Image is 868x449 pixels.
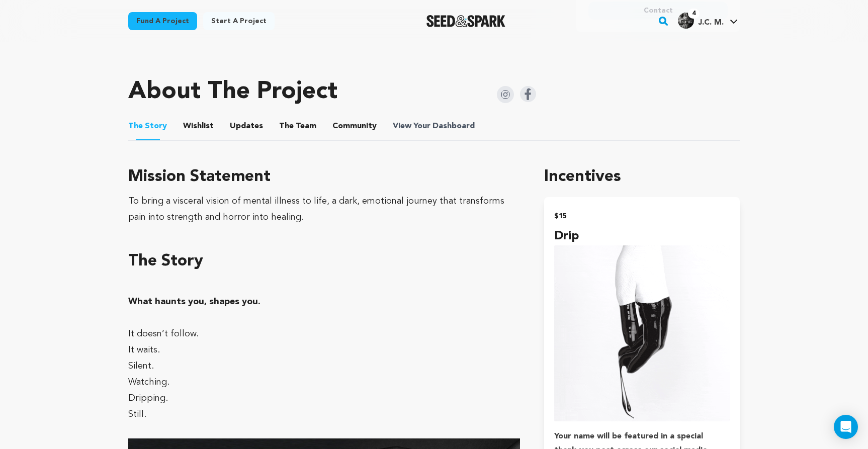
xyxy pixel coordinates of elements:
[279,120,294,132] span: The
[554,209,730,223] h2: $15
[128,80,337,104] h1: About The Project
[678,13,724,29] div: J.C. M.'s Profile
[554,245,730,421] img: incentive
[426,15,505,27] a: Seed&Spark Homepage
[554,227,730,245] h4: Drip
[128,297,261,306] strong: What haunts you, shapes you.
[128,326,520,342] p: It doesn’t follow.
[393,120,477,132] a: ViewYourDashboard
[128,120,167,132] span: Story
[676,11,740,29] a: J.C. M.'s Profile
[128,249,520,274] h3: The Story
[497,86,514,103] img: Seed&Spark Instagram Icon
[128,165,520,189] h3: Mission Statement
[128,120,143,132] span: The
[128,358,520,374] p: Silent.
[203,12,275,30] a: Start a project
[128,12,197,30] a: Fund a project
[393,120,477,132] span: Your
[128,374,520,390] p: Watching.
[279,120,316,132] span: Team
[544,165,740,189] h1: Incentives
[698,19,724,27] span: J.C. M.
[678,13,694,29] img: 1a356de7224ab4ba.jpg
[230,120,263,132] span: Updates
[676,11,740,32] span: J.C. M.'s Profile
[128,342,520,358] p: It waits.
[520,86,536,102] img: Seed&Spark Facebook Icon
[128,193,520,225] div: To bring a visceral vision of mental illness to life, a dark, emotional journey that transforms p...
[128,390,520,406] p: Dripping.
[688,9,700,19] span: 4
[128,406,520,422] p: Still.
[426,15,505,27] img: Seed&Spark Logo Dark Mode
[332,120,377,132] span: Community
[432,120,475,132] span: Dashboard
[183,120,214,132] span: Wishlist
[834,415,858,439] div: Open Intercom Messenger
